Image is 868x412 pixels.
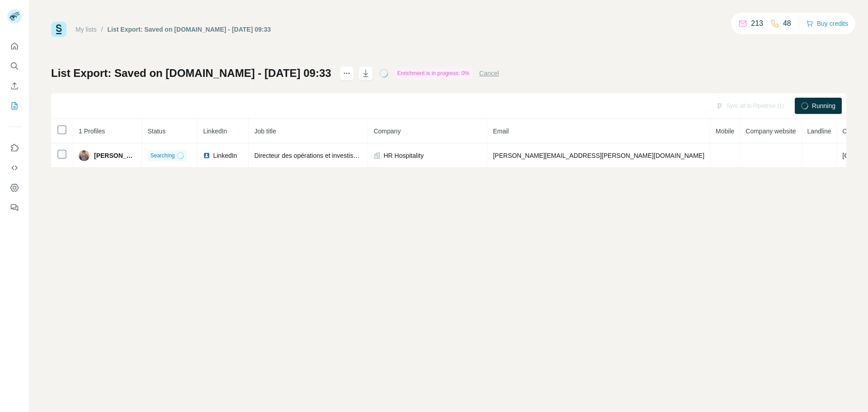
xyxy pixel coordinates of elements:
p: 48 [783,18,791,29]
span: Searching [150,152,175,160]
div: Enrichment is in progress: 0% [395,68,472,79]
span: HR Hospitality [383,151,424,160]
button: My lists [7,98,22,114]
span: [PERSON_NAME][EMAIL_ADDRESS][PERSON_NAME][DOMAIN_NAME] [493,152,704,159]
button: Search [7,58,22,74]
h1: List Export: Saved on [DOMAIN_NAME] - [DATE] 09:33 [51,66,331,81]
button: Quick start [7,38,22,54]
button: Use Surfe on LinkedIn [7,140,22,156]
button: Use Surfe API [7,160,22,176]
span: Directeur des opérations et investissement [254,152,374,159]
button: actions [340,66,354,81]
span: [PERSON_NAME] [94,151,136,160]
span: LinkedIn [213,151,237,160]
span: 1 Profiles [79,128,105,135]
span: Company website [745,128,796,135]
span: Landline [807,128,831,135]
span: Country [843,128,865,135]
span: Running [812,101,835,110]
span: Company [373,128,401,135]
button: Feedback [7,199,22,216]
button: Dashboard [7,180,22,196]
span: Email [493,128,509,135]
span: Mobile [716,128,734,135]
button: Buy credits [806,17,848,30]
p: 213 [751,18,763,29]
li: / [101,25,103,34]
span: Status [147,128,165,135]
span: Job title [254,128,276,135]
div: List Export: Saved on [DOMAIN_NAME] - [DATE] 09:33 [108,25,271,34]
a: My lists [75,26,97,33]
button: Cancel [479,69,499,78]
img: Surfe Logo [51,22,66,37]
img: Avatar [79,150,90,161]
span: LinkedIn [203,128,227,135]
button: Enrich CSV [7,78,22,94]
img: LinkedIn logo [203,152,210,159]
